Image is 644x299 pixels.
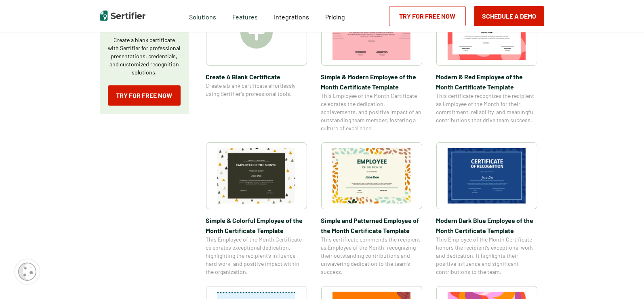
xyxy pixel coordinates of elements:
span: Integrations [274,13,309,21]
a: Try for Free Now [389,6,466,26]
span: Pricing [326,13,345,21]
img: Cookie Popup Icon [18,263,36,281]
a: Modern Dark Blue Employee of the Month Certificate TemplateModern Dark Blue Employee of the Month... [436,142,537,276]
p: Create a blank certificate with Sertifier for professional presentations, credentials, and custom... [108,36,181,76]
iframe: Chat Widget [604,260,644,299]
span: This Employee of the Month Certificate celebrates exceptional dedication, highlighting the recipi... [206,235,307,276]
img: Simple and Patterned Employee of the Month Certificate Template [333,148,411,204]
span: Create a blank certificate effortlessly using Sertifier’s professional tools. [206,82,307,98]
span: This certificate commends the recipient as Employee of the Month, recognizing their outstanding c... [321,235,422,276]
span: Features [233,11,258,21]
a: Simple and Patterned Employee of the Month Certificate TemplateSimple and Patterned Employee of t... [321,142,422,276]
span: Modern Dark Blue Employee of the Month Certificate Template [436,215,537,235]
span: Simple and Patterned Employee of the Month Certificate Template [321,215,422,235]
span: This certificate recognizes the recipient as Employee of the Month for their commitment, reliabil... [436,92,537,124]
span: This Employee of the Month Certificate celebrates the dedication, achievements, and positive impa... [321,92,422,132]
span: Simple & Colorful Employee of the Month Certificate Template [206,215,307,235]
img: Sertifier | Digital Credentialing Platform [100,11,145,21]
a: Integrations [274,11,309,21]
span: Modern & Red Employee of the Month Certificate Template [436,72,537,92]
img: Simple & Colorful Employee of the Month Certificate Template [217,148,296,204]
a: Simple & Colorful Employee of the Month Certificate TemplateSimple & Colorful Employee of the Mon... [206,142,307,276]
img: Modern Dark Blue Employee of the Month Certificate Template [448,148,526,204]
a: Pricing [326,11,345,21]
span: Create A Blank Certificate [206,72,307,82]
span: Simple & Modern Employee of the Month Certificate Template [321,72,422,92]
span: This Employee of the Month Certificate honors the recipient’s exceptional work and dedication. It... [436,235,537,276]
a: Try for Free Now [108,85,181,106]
span: Solutions [189,11,217,21]
button: Schedule a Demo [474,6,544,26]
